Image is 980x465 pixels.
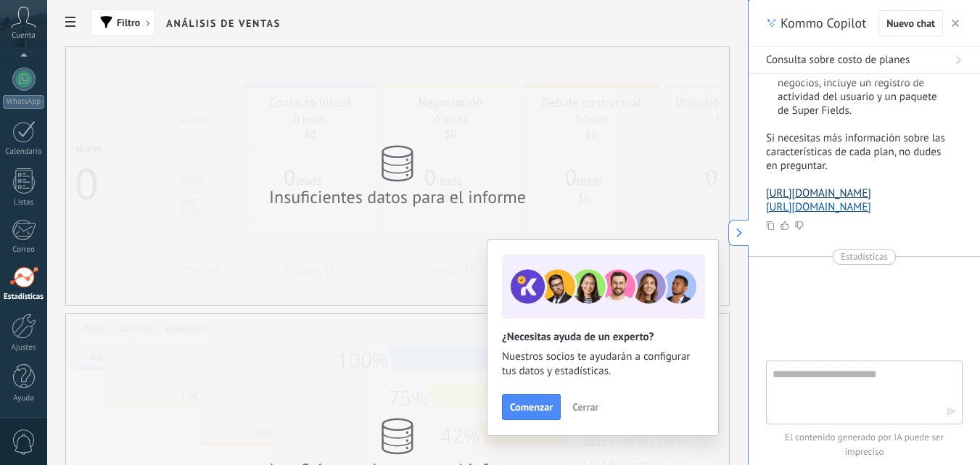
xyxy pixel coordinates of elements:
div: Correo [3,245,45,255]
button: Comenzar [502,394,561,420]
div: Calendario [3,147,45,157]
span: Cuenta [12,31,36,41]
span: Kommo Copilot [781,15,866,32]
a: [URL][DOMAIN_NAME] [766,186,871,200]
button: Filtro [91,9,155,36]
button: Nuevo chat [878,10,943,36]
span: Consulta sobre costo de planes [766,53,910,67]
button: Cerrar [566,396,605,418]
p: Si necesitas más información sobre las características de cada plan, no dudes en preguntar. [766,131,945,173]
div: Insuficientes datos para el informe [267,186,528,208]
div: Ajustes [3,343,45,353]
p: : $45 por usuario al mes. Mejor para grandes negocios, incluye un registro de actividad del usuar... [778,49,945,118]
span: Filtro [117,17,140,28]
div: Listas [3,198,45,207]
span: El contenido generado por IA puede ser impreciso [766,430,963,459]
span: Cerrar [572,402,598,412]
span: Comenzar [510,402,553,412]
button: Consulta sobre costo de planes [749,47,980,74]
h2: ¿Necesitas ayuda de un experto? [502,330,704,344]
a: [URL][DOMAIN_NAME] [766,200,871,214]
span: Estadísticas [841,250,888,264]
div: Ayuda [3,394,45,403]
div: WhatsApp [3,95,44,109]
span: Nuevo chat [886,18,935,28]
div: Estadísticas [3,292,45,302]
span: Nuestros socios te ayudarán a configurar tus datos y estadísticas. [502,350,704,379]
